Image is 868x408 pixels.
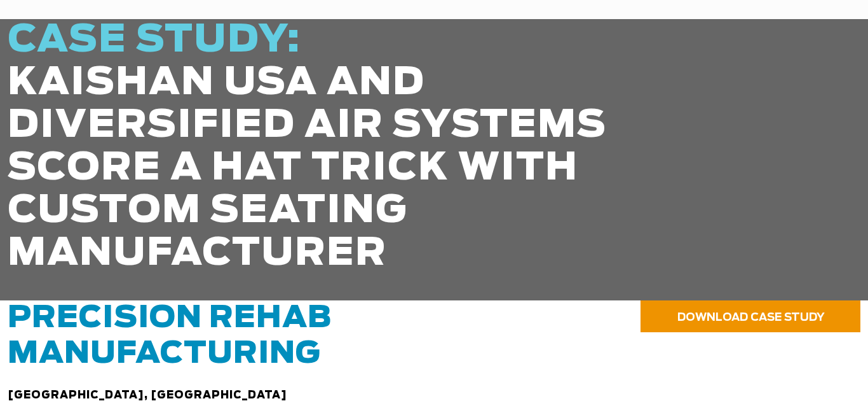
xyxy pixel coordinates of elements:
[677,312,825,323] span: DOWNLOAD CASE STUDY
[8,19,715,275] h1: KAISHAN USA AND DIVERSIFIED AIR SYSTEMS SCORE A HAT TRICK WITH CUSTOM SEATING MANUFACTURER
[8,21,301,59] span: CASE STUDY:
[8,303,332,369] span: Precision Rehab Manufacturing
[8,390,287,400] span: [GEOGRAPHIC_DATA], [GEOGRAPHIC_DATA]
[641,300,860,332] a: DOWNLOAD CASE STUDY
